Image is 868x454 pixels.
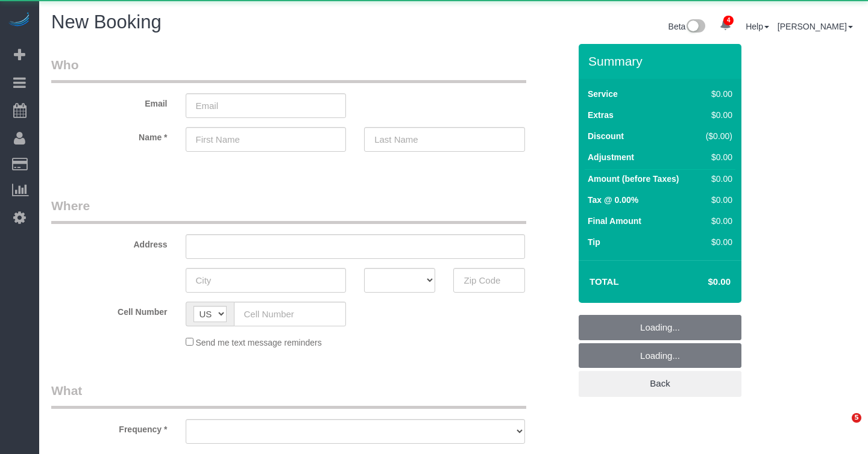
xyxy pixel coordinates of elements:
label: Cell Number [42,302,177,318]
legend: What [51,382,526,409]
div: $0.00 [700,173,732,185]
div: $0.00 [700,88,732,100]
label: Service [588,88,618,100]
label: Frequency * [42,419,177,435]
label: Amount (before Taxes) [588,173,679,185]
div: $0.00 [700,236,732,248]
h3: Summary [588,54,735,68]
div: $0.00 [700,109,732,121]
div: $0.00 [700,194,732,206]
legend: Where [51,197,526,224]
input: Last Name [364,127,525,152]
a: Back [579,371,741,396]
a: 4 [714,12,737,39]
h4: $0.00 [672,277,731,287]
label: Tip [588,236,600,248]
label: Address [42,234,177,250]
a: Help [746,22,769,31]
input: Zip Code [453,268,524,293]
strong: Total [590,276,619,287]
span: 5 [852,413,861,423]
div: $0.00 [700,215,732,227]
input: Cell Number [234,302,347,326]
span: Send me text message reminders [195,338,321,347]
img: Automaid Logo [7,12,31,29]
label: Adjustment [588,151,634,163]
label: Name * [42,127,177,143]
iframe: Intercom live chat [827,413,856,442]
label: Discount [588,130,624,142]
a: [PERSON_NAME] [778,22,853,31]
legend: Who [51,56,526,83]
input: First Name [186,127,347,152]
span: New Booking [51,11,162,33]
a: Beta [668,22,706,31]
img: New interface [685,19,705,35]
input: City [186,268,347,293]
label: Email [42,93,177,110]
input: Email [186,93,347,118]
div: $0.00 [700,151,732,163]
label: Tax @ 0.00% [588,194,638,206]
label: Final Amount [588,215,641,227]
div: ($0.00) [700,130,732,142]
label: Extras [588,109,614,121]
span: 4 [723,16,734,25]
